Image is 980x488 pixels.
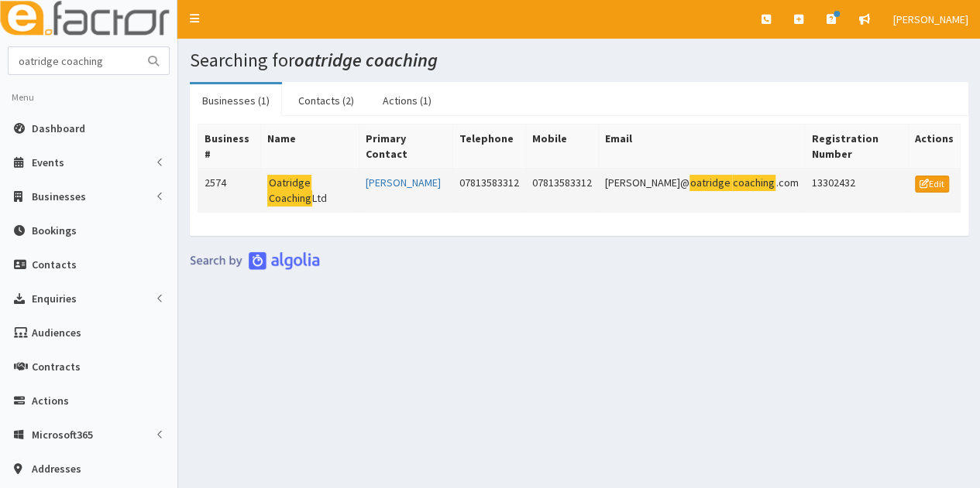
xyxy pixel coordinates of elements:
[294,48,438,72] i: oatridge coaching
[452,169,525,213] td: 07813583312
[689,175,732,191] mark: oatridge
[598,125,805,169] th: Email
[286,84,366,117] a: Contacts (2)
[452,125,525,169] th: Telephone
[525,169,598,213] td: 07813583312
[32,394,69,408] span: Actions
[525,125,598,169] th: Mobile
[198,125,261,169] th: Business #
[732,175,776,191] mark: coaching
[370,84,444,117] a: Actions (1)
[366,176,441,189] a: [PERSON_NAME]
[190,84,282,117] a: Businesses (1)
[267,190,312,206] mark: Coaching
[32,224,77,237] span: Bookings
[9,47,139,74] input: Search...
[32,326,81,340] span: Audiences
[32,360,81,374] span: Contracts
[32,428,93,442] span: Microsoft365
[893,12,968,26] span: [PERSON_NAME]
[32,189,86,203] span: Businesses
[32,258,77,271] span: Contacts
[190,251,320,270] img: search-by-algolia-light-background.png
[261,169,359,213] td: Ltd
[267,175,311,191] mark: Oatridge
[32,292,77,305] span: Enquiries
[908,125,960,169] th: Actions
[190,50,968,70] h1: Searching for
[598,169,805,213] td: [PERSON_NAME]@ .com
[32,155,64,169] span: Events
[261,125,359,169] th: Name
[32,462,81,476] span: Addresses
[32,121,85,135] span: Dashboard
[198,169,261,213] td: 2574
[915,176,949,193] a: Edit
[805,125,909,169] th: Registration Number
[359,125,453,169] th: Primary Contact
[805,169,909,213] td: 13302432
